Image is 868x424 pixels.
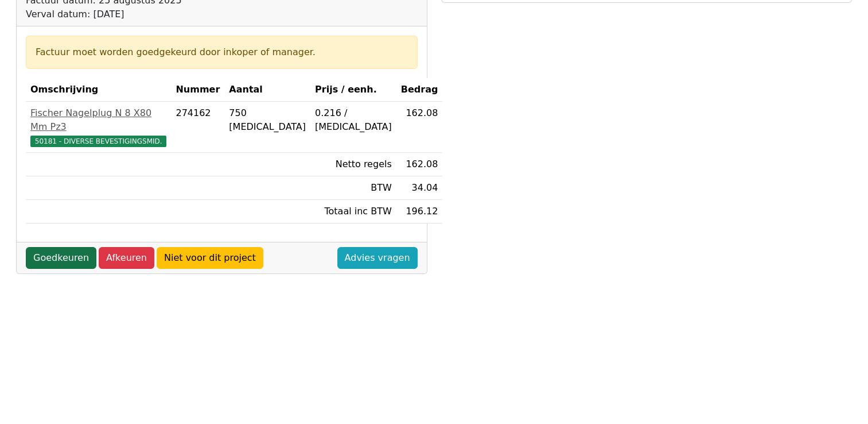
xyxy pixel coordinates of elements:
[229,106,306,134] div: 750 [MEDICAL_DATA]
[171,102,224,153] td: 274162
[310,176,396,200] td: BTW
[310,78,396,102] th: Prijs / eenh.
[36,45,408,59] div: Factuur moet worden goedgekeurd door inkoper of manager.
[396,102,443,153] td: 162.08
[310,200,396,223] td: Totaal inc BTW
[310,153,396,176] td: Netto regels
[99,247,154,269] a: Afkeuren
[315,106,392,134] div: 0.216 / [MEDICAL_DATA]
[224,78,310,102] th: Aantal
[30,136,166,147] span: 50181 - DIVERSE BEVESTIGINGSMID.
[26,247,96,269] a: Goedkeuren
[30,106,166,148] a: Fischer Nagelplug N 8 X80 Mm Pz350181 - DIVERSE BEVESTIGINGSMID.
[396,176,443,200] td: 34.04
[337,247,418,269] a: Advies vragen
[171,78,224,102] th: Nummer
[26,7,394,21] div: Verval datum: [DATE]
[396,78,443,102] th: Bedrag
[396,153,443,176] td: 162.08
[157,247,263,269] a: Niet voor dit project
[396,200,443,223] td: 196.12
[26,78,171,102] th: Omschrijving
[30,106,166,134] div: Fischer Nagelplug N 8 X80 Mm Pz3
